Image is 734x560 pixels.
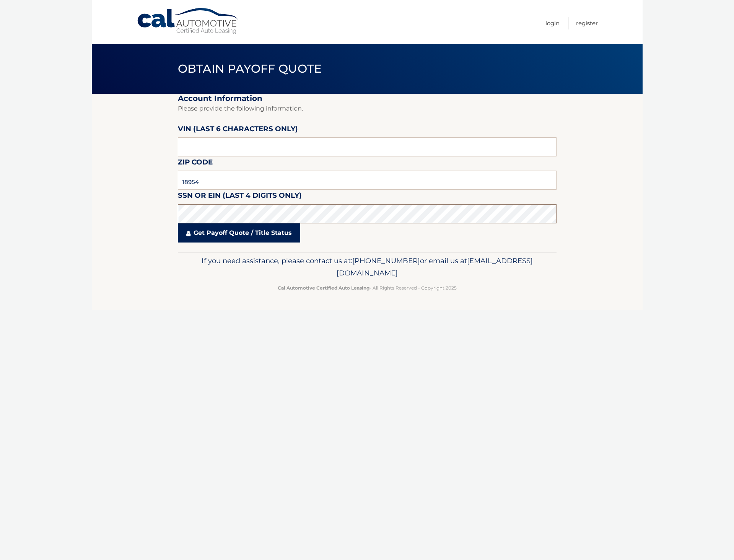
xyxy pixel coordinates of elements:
[178,103,557,114] p: Please provide the following information.
[137,8,240,35] a: Cal Automotive
[183,255,552,279] p: If you need assistance, please contact us at: or email us at
[576,17,598,29] a: Register
[178,123,298,137] label: VIN (last 6 characters only)
[183,284,552,292] p: - All Rights Reserved - Copyright 2025
[545,17,560,29] a: Login
[178,190,302,204] label: SSN or EIN (last 4 digits only)
[178,62,322,76] span: Obtain Payoff Quote
[178,156,213,171] label: Zip Code
[178,223,300,243] a: Get Payoff Quote / Title Status
[178,94,557,103] h2: Account Information
[352,256,420,265] span: [PHONE_NUMBER]
[278,285,369,291] strong: Cal Automotive Certified Auto Leasing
